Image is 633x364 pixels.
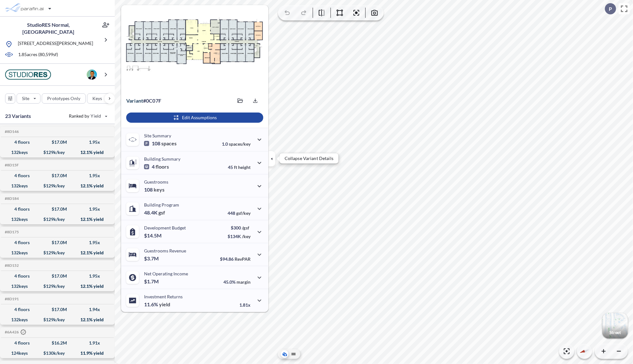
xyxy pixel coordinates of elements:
[18,40,93,48] p: [STREET_ADDRESS][PERSON_NAME]
[290,350,297,358] button: Site Plan
[144,225,186,230] p: Development Budget
[22,95,29,102] p: Site
[602,313,628,339] button: Switcher ImageStreet
[5,69,51,80] img: BrandImage
[228,225,251,230] p: $300
[42,93,86,104] button: Prototypes Only
[609,6,612,12] p: P
[4,230,19,234] h5: Click to copy the code
[144,248,186,253] p: Guestrooms Revenue
[4,330,26,335] h5: Click to copy the code
[154,186,164,193] span: keys
[92,95,102,102] p: Keys
[144,186,164,193] p: 108
[281,350,288,358] button: Aerial View
[91,113,101,119] span: Yield
[235,256,251,262] span: RevPAR
[144,294,183,299] p: Investment Returns
[222,141,251,147] p: 1.0
[236,279,251,285] span: margin
[228,210,251,216] p: 448
[4,196,19,201] h5: Click to copy the code
[602,313,628,339] img: Switcher Image
[144,133,171,138] p: Site Summary
[156,164,169,170] span: floors
[144,278,160,285] p: $1.7M
[182,114,217,121] p: Edit Assumptions
[223,279,251,285] p: 45.0%
[144,232,163,239] p: $14.5M
[159,301,170,308] span: yield
[144,164,169,170] p: 4
[238,164,251,170] span: height
[18,51,58,58] p: 1.85 acres ( 80,599 sf)
[242,225,249,230] span: /gsf
[126,113,263,123] button: Edit Assumptions
[161,140,177,147] span: spaces
[4,129,19,134] h5: Click to copy the code
[144,140,177,147] p: 108
[158,209,165,216] span: gsf
[239,302,251,308] p: 1.81x
[234,164,237,170] span: ft
[144,271,188,276] p: Net Operating Income
[144,202,179,207] p: Building Program
[126,98,143,104] span: Variant
[4,297,19,301] h5: Click to copy the code
[229,141,251,147] span: spaces/key
[285,156,333,161] p: Collapse Variant Details
[228,164,251,170] p: 45
[228,234,251,239] p: $134K
[4,163,19,167] h5: Click to copy the code
[242,234,251,239] span: /key
[144,209,165,216] p: 48.4K
[236,210,251,216] span: gsf/key
[17,93,40,104] button: Site
[144,255,160,262] p: $3.7M
[5,112,31,120] p: 23 Variants
[144,156,180,162] p: Building Summary
[64,111,112,121] button: Ranked by Yield
[5,21,92,35] p: StudioRES Normal, [GEOGRAPHIC_DATA]
[87,69,97,80] img: user logo
[220,256,251,262] p: $94.86
[144,179,168,185] p: Guestrooms
[144,301,170,308] p: 11.6%
[47,95,80,102] p: Prototypes Only
[87,93,113,104] button: Keys
[126,98,161,104] p: # 0c07f
[609,330,621,335] p: Street
[4,263,19,268] h5: Click to copy the code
